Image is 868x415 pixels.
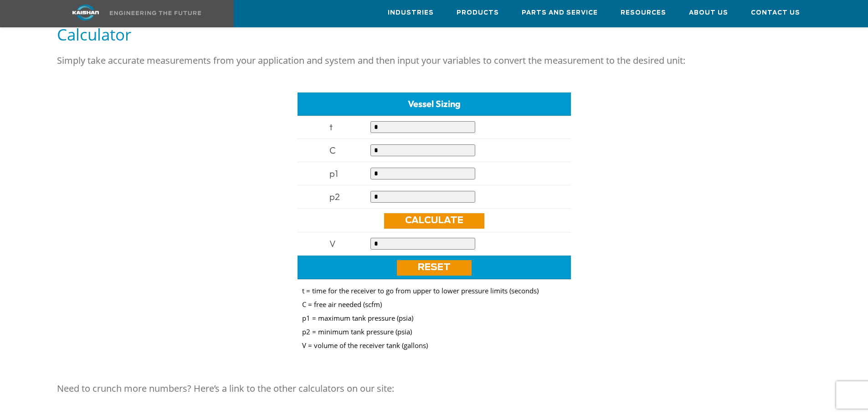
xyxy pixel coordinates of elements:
span: Parts and Service [522,8,598,18]
span: p2 [329,191,340,202]
span: t [329,121,333,133]
a: Calculate [384,213,484,229]
span: Resources [621,8,666,18]
p: Simply take accurate measurements from your application and system and then input your variables ... [57,51,812,70]
a: About Us [689,0,728,25]
span: p1 [329,168,338,179]
a: Reset [397,260,472,276]
span: V [329,238,336,249]
span: Contact Us [751,8,800,18]
span: C [329,144,336,156]
a: Contact Us [751,0,800,25]
img: kaishan logo [51,5,120,20]
span: Vessel Sizing [408,98,461,109]
a: Parts and Service [522,0,598,25]
a: Resources [621,0,666,25]
a: Products [457,0,499,25]
span: About Us [689,8,728,18]
p: t = time for the receiver to go from upper to lower pressure limits (seconds) C = free air needed... [302,284,566,352]
img: Engineering the future [110,11,201,15]
a: Industries [388,0,434,25]
h5: Calculator [57,24,812,45]
p: Need to crunch more numbers? Here’s a link to the other calculators on our site: [57,379,812,398]
span: Products [457,8,499,18]
span: Industries [388,8,434,18]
